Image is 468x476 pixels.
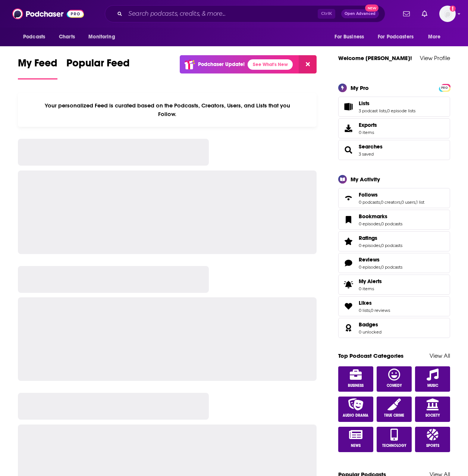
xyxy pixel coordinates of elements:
a: Badges [359,321,381,328]
span: True Crime [384,413,404,418]
a: PRO [440,84,449,90]
a: Comedy [377,366,412,392]
span: News [351,444,361,448]
span: , [380,221,381,226]
span: Audio Drama [343,413,368,418]
a: Follows [359,191,424,198]
a: Sports [415,427,450,452]
a: Reviews [359,256,402,263]
span: Monitoring [88,32,115,42]
span: Popular Feed [66,57,130,74]
a: Popular Feed [66,57,130,79]
p: Podchaser Update! [198,61,245,68]
a: 0 episode lists [387,108,415,113]
img: Podchaser - Follow, Share and Rate Podcasts [12,7,84,21]
a: Society [415,397,450,422]
a: Lists [341,101,356,112]
span: , [401,200,401,205]
span: , [380,243,381,248]
a: Audio Drama [338,397,373,422]
a: 0 lists [359,308,370,313]
a: View Profile [420,54,450,62]
a: Music [415,366,450,392]
a: 0 users [401,200,415,205]
a: Searches [359,143,383,150]
span: 0 items [359,130,377,135]
span: , [380,264,381,270]
a: 0 episodes [359,264,380,270]
a: Top Podcast Categories [338,352,403,359]
a: 0 podcasts [381,264,402,270]
div: My Pro [351,84,369,91]
a: 0 reviews [371,308,390,313]
svg: Add a profile image [450,6,456,12]
button: open menu [423,30,450,44]
a: Bookmarks [359,213,402,220]
a: Exports [338,118,450,138]
a: 0 episodes [359,243,380,248]
span: Searches [338,140,450,160]
button: open menu [373,30,424,44]
span: , [370,308,371,313]
a: Ratings [359,235,402,241]
div: My Activity [351,176,380,183]
span: Exports [359,122,377,128]
a: 0 creators [381,200,401,205]
span: Badges [359,321,378,328]
a: 0 unlocked [359,329,381,335]
span: Bookmarks [359,213,387,220]
span: Sports [426,444,439,448]
span: Podcasts [23,32,45,42]
button: Open AdvancedNew [341,9,379,18]
a: 3 podcast lists [359,108,386,113]
span: Business [348,383,364,388]
a: Badges [341,323,356,333]
span: Technology [382,444,406,448]
button: open menu [18,30,55,44]
a: 0 podcasts [359,200,380,205]
span: Ratings [338,231,450,251]
span: , [380,200,381,205]
span: Bookmarks [338,210,450,230]
a: My Alerts [338,275,450,295]
a: View All [430,352,450,359]
a: Bookmarks [341,214,356,225]
span: My Alerts [359,278,382,285]
div: Your personalized Feed is curated based on the Podcasts, Creators, Users, and Lists that you Follow. [18,93,317,127]
a: Show notifications dropdown [419,7,430,20]
span: Charts [59,32,75,42]
span: Ratings [359,235,377,241]
a: Likes [341,301,356,311]
a: Lists [359,100,415,107]
span: , [386,108,387,113]
a: 0 podcasts [381,243,402,248]
span: More [428,32,441,42]
span: PRO [440,85,449,91]
span: Exports [341,123,356,134]
span: My Feed [18,57,57,74]
a: Technology [377,427,412,452]
span: Logged in as PUPPublicity [439,6,456,22]
a: Follows [341,193,356,203]
span: Likes [359,300,372,306]
span: Follows [338,188,450,208]
span: My Alerts [341,279,356,290]
a: Welcome [PERSON_NAME]! [338,54,412,62]
span: Lists [359,100,370,107]
img: User Profile [439,6,456,22]
span: Follows [359,191,378,198]
span: Badges [338,318,450,338]
span: Lists [338,97,450,117]
a: 0 episodes [359,221,380,226]
a: 3 saved [359,151,374,157]
button: open menu [329,30,373,44]
a: Charts [54,30,79,44]
span: Society [425,413,440,418]
span: For Podcasters [378,32,414,42]
div: Search podcasts, credits, & more... [105,5,385,22]
a: My Feed [18,57,57,79]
